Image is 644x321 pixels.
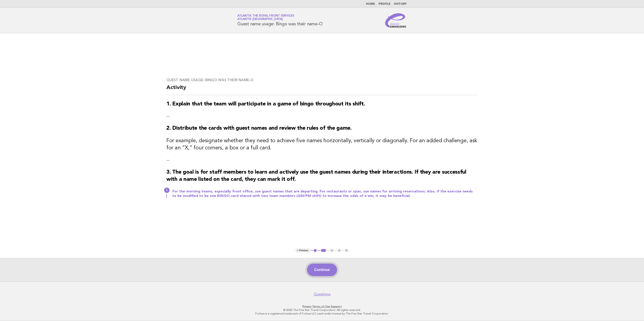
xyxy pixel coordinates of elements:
[166,101,365,107] strong: 1. Explain that the team will participate in a game of bingo throughout its shift.
[237,18,283,21] span: Atlantis [GEOGRAPHIC_DATA]
[237,14,294,21] a: Atlantis The Royal Front ServicesAtlantis [GEOGRAPHIC_DATA]
[313,248,318,253] button: 1
[331,305,342,308] a: Support
[185,308,459,312] p: © 2025 The Five Star Travel Corporation. All rights reserved.
[166,113,478,119] p: --
[320,248,327,253] button: 2
[166,126,352,131] strong: 2. Distribute the cards with guest names and review the rules of the game.
[314,292,331,297] a: Questions
[379,3,390,5] a: Profile
[166,157,478,163] p: --
[312,305,330,308] a: Terms of Use
[385,13,407,28] img: Service Energizers
[166,78,478,82] h3: Guest name usage: Bingo was their name-O
[166,137,478,152] h3: For example, designate whether they need to achieve five names horizontally, vertically or diagon...
[394,3,407,5] a: History
[295,248,310,253] button: < Previous
[166,170,466,182] strong: 3. The goal is for staff members to learn and actively use the guest names during their interacti...
[185,305,459,308] p: · ·
[166,84,478,95] h2: Activity
[185,312,459,315] p: Forbes is a registered trademark of Forbes LLC used under license by The Five Star Travel Corpora...
[307,264,337,276] button: Continue
[237,15,323,26] h1: Guest name usage: Bingo was their name-O
[172,189,478,198] p: For the morning teams, especially front office, use guest names that are departing. For restauran...
[302,305,311,308] a: Privacy
[366,3,375,5] a: Home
